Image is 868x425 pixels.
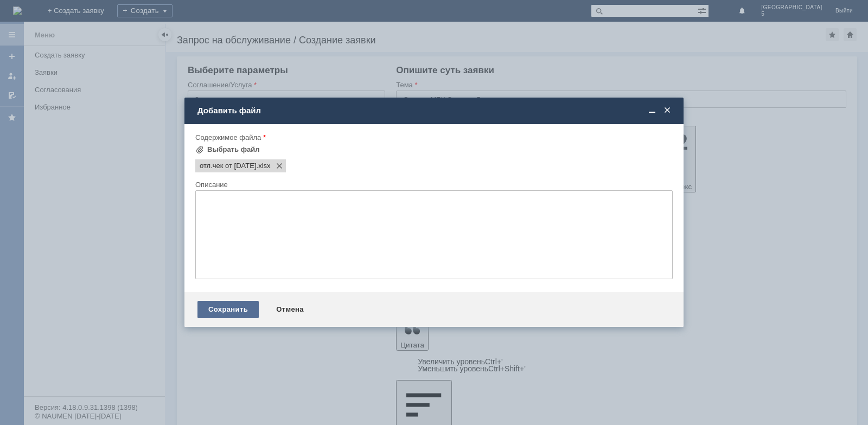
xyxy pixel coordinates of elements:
div: Добавить файл [197,106,673,115]
span: Закрыть [662,106,673,115]
div: Описание [195,181,671,188]
div: [PERSON_NAME] удалить отложенный чек [4,4,158,13]
div: Содержимое файла [195,134,671,141]
div: Выбрать файл [207,145,260,154]
span: отл.чек от 09.10.25.xlsx [200,162,257,170]
span: отл.чек от 09.10.25.xlsx [257,162,271,170]
span: Свернуть (Ctrl + M) [647,106,658,115]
